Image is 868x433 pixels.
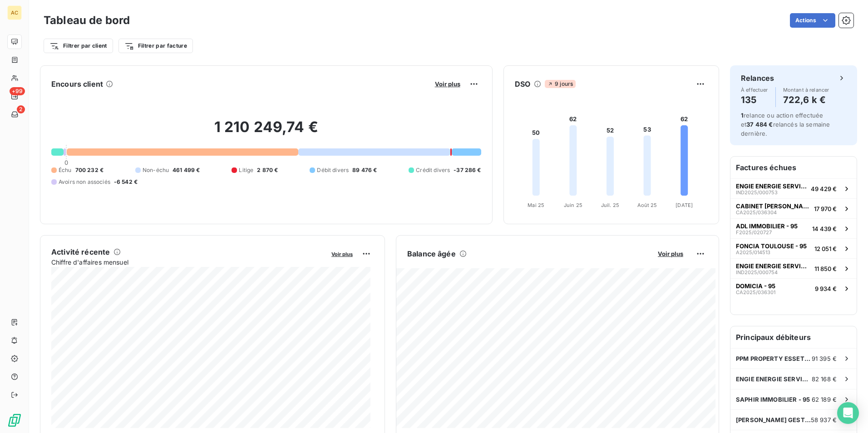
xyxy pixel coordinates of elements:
[317,166,349,174] span: Débit divers
[812,225,837,232] span: 14 439 €
[239,166,253,174] span: Litige
[790,13,835,28] button: Actions
[730,258,857,278] button: ENGIE ENERGIE SERVICES - 96IND2025/00075411 850 €
[736,242,807,250] span: FONCIA TOULOUSE - 95
[814,245,837,252] span: 12 051 €
[736,262,811,270] span: ENGIE ENERGIE SERVICES - 96
[736,182,807,190] span: ENGIE ENERGIE SERVICES - 96
[837,402,859,424] div: Open Intercom Messenger
[331,251,353,257] span: Voir plus
[7,5,22,20] div: AC
[515,79,530,89] h6: DSO
[528,202,544,208] tspan: Mai 25
[730,326,857,348] h6: Principaux débiteurs
[736,282,775,290] span: DOMICIA - 95
[329,250,355,258] button: Voir plus
[736,230,772,235] span: F2025/020727
[637,202,657,208] tspan: Août 25
[812,355,837,362] span: 91 395 €
[118,39,193,53] button: Filtrer par facture
[416,166,450,174] span: Crédit divers
[114,178,138,186] span: -6 542 €
[812,396,837,403] span: 62 189 €
[736,202,810,210] span: CABINET [PERSON_NAME] - 95
[64,159,68,166] span: 0
[730,178,857,198] button: ENGIE ENERGIE SERVICES - 96IND2025/00075349 429 €
[814,265,837,272] span: 11 850 €
[741,87,768,93] span: À effectuer
[783,87,829,93] span: Montant à relancer
[59,178,110,186] span: Avoirs non associés
[676,202,693,208] tspan: [DATE]
[545,80,576,88] span: 9 jours
[7,413,22,428] img: Logo LeanPay
[352,166,377,174] span: 89 476 €
[75,166,104,174] span: 700 232 €
[51,257,325,267] span: Chiffre d'affaires mensuel
[736,190,778,195] span: IND2025/000753
[51,79,103,89] h6: Encours client
[815,285,837,292] span: 9 934 €
[435,80,460,88] span: Voir plus
[658,250,683,257] span: Voir plus
[564,202,582,208] tspan: Juin 25
[44,39,113,53] button: Filtrer par client
[730,157,857,178] h6: Factures échues
[736,416,811,423] span: [PERSON_NAME] GESTION - 95
[736,396,810,403] span: SAPHIR IMMOBILIER - 95
[736,222,798,230] span: ADL IMMOBILIER - 95
[736,355,812,362] span: PPM PROPERTY ESSET - 96
[746,121,773,128] span: 37 484 €
[736,290,775,295] span: CA2025/036301
[407,248,456,259] h6: Balance âgée
[811,416,837,423] span: 58 937 €
[811,185,837,192] span: 49 429 €
[257,166,278,174] span: 2 870 €
[741,112,830,137] span: relance ou action effectuée et relancés la semaine dernière.
[143,166,169,174] span: Non-échu
[736,210,777,215] span: CA2025/036304
[432,80,463,88] button: Voir plus
[51,246,110,257] h6: Activité récente
[730,198,857,218] button: CABINET [PERSON_NAME] - 95CA2025/03630417 970 €
[59,166,72,174] span: Échu
[454,166,481,174] span: -37 286 €
[736,250,770,255] span: A2025/014513
[736,270,778,275] span: IND2025/000754
[736,375,812,383] span: ENGIE ENERGIE SERVICES - 96
[10,87,25,95] span: +99
[173,166,200,174] span: 461 499 €
[730,278,857,298] button: DOMICIA - 95CA2025/0363019 934 €
[741,73,774,84] h6: Relances
[783,93,829,107] h4: 722,6 k €
[741,112,744,119] span: 1
[17,105,25,113] span: 2
[814,205,837,212] span: 17 970 €
[730,218,857,238] button: ADL IMMOBILIER - 95F2025/02072714 439 €
[601,202,619,208] tspan: Juil. 25
[44,12,130,29] h3: Tableau de bord
[655,250,686,258] button: Voir plus
[51,118,481,145] h2: 1 210 249,74 €
[730,238,857,258] button: FONCIA TOULOUSE - 95A2025/01451312 051 €
[741,93,768,107] h4: 135
[812,375,837,383] span: 82 168 €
